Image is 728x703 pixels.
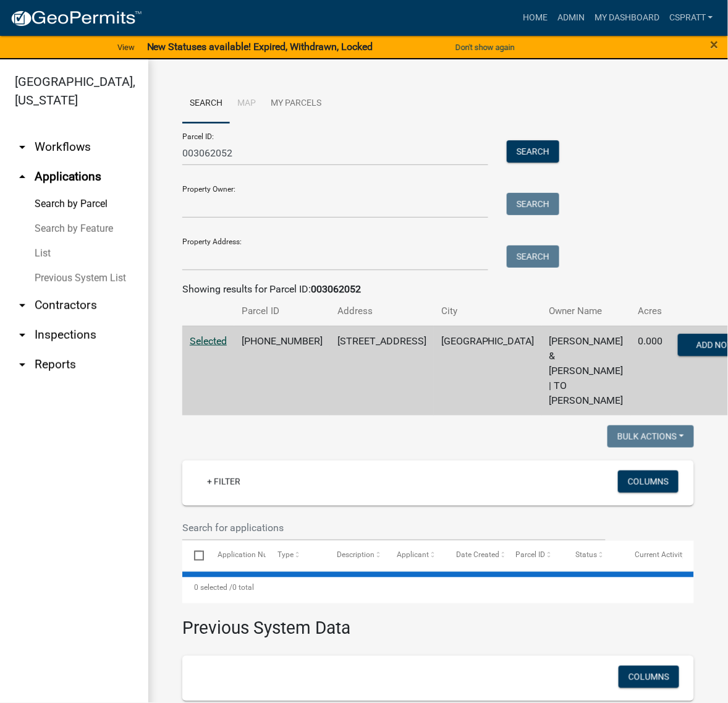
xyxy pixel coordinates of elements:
td: [PHONE_NUMBER] [234,326,330,415]
i: arrow_drop_down [15,298,30,313]
span: 0 selected / [194,584,232,592]
th: Parcel ID [234,297,330,326]
a: My Parcels [263,84,329,124]
button: Columns [618,471,679,493]
datatable-header-cell: Applicant [385,541,444,571]
datatable-header-cell: Select [182,541,206,571]
a: My Dashboard [590,6,664,30]
datatable-header-cell: Parcel ID [504,541,564,571]
a: Home [518,6,552,30]
button: Search [507,140,559,163]
div: Showing results for Parcel ID: [182,282,694,297]
button: Columns [619,666,679,688]
button: Search [507,245,559,268]
a: Admin [552,6,590,30]
span: Date Created [456,551,499,560]
a: View [112,37,140,58]
a: + Filter [197,471,250,493]
i: arrow_drop_up [15,169,30,184]
datatable-header-cell: Date Created [444,541,504,571]
datatable-header-cell: Type [266,541,325,571]
a: cspratt [664,6,718,30]
span: Status [575,551,597,560]
button: Close [711,37,719,52]
span: Applicant [397,551,429,560]
input: Search for applications [182,516,606,541]
i: arrow_drop_down [15,357,30,372]
td: [STREET_ADDRESS] [330,326,434,415]
datatable-header-cell: Description [325,541,384,571]
i: arrow_drop_down [15,328,30,343]
a: Search [182,84,230,124]
td: [PERSON_NAME] & [PERSON_NAME] | TO [PERSON_NAME] [542,326,631,415]
span: Description [337,551,375,560]
div: 0 total [182,573,694,603]
span: Current Activity [635,551,687,560]
h3: Previous System Data [182,603,694,642]
th: City [434,297,542,326]
span: × [711,36,719,53]
td: 0.000 [631,326,671,415]
span: Application Number [218,551,286,560]
strong: 003062052 [311,283,361,295]
a: Selected [190,335,227,347]
strong: New Statuses available! Expired, Withdrawn, Locked [147,41,373,53]
button: Search [507,193,559,215]
button: Bulk Actions [607,425,694,448]
datatable-header-cell: Status [564,541,623,571]
i: arrow_drop_down [15,140,30,155]
td: [GEOGRAPHIC_DATA] [434,326,542,415]
span: Parcel ID [516,551,546,560]
th: Owner Name [542,297,631,326]
th: Acres [631,297,671,326]
th: Address [330,297,434,326]
datatable-header-cell: Application Number [206,541,265,571]
datatable-header-cell: Current Activity [624,541,683,571]
button: Don't show again [451,37,520,58]
span: Type [277,551,294,560]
